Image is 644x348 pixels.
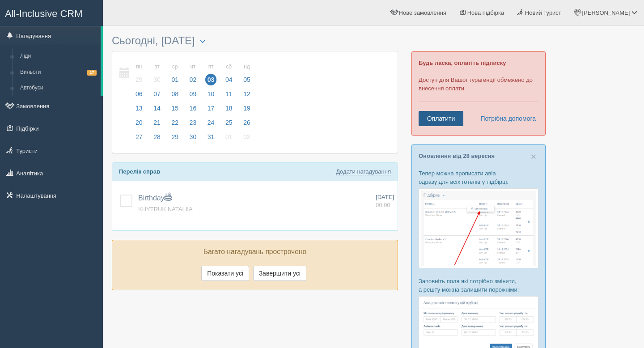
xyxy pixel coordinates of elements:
[220,118,237,132] a: 25
[205,117,217,128] span: 24
[475,111,536,126] a: Потрібна допомога
[151,102,163,114] span: 14
[187,117,199,128] span: 23
[419,277,538,294] p: Заповніть поля які потрібно змінити, а решту можна залишити порожніми:
[238,89,253,103] a: 12
[201,266,249,281] button: Показати усі
[203,89,220,103] a: 10
[376,194,394,200] span: [DATE]
[187,131,199,143] span: 30
[223,74,235,85] span: 04
[138,194,172,202] a: Birthday
[238,118,253,132] a: 26
[203,103,220,118] a: 17
[16,48,101,64] a: Ліди
[419,188,538,268] img: %D0%BF%D1%96%D0%B4%D0%B1%D1%96%D1%80%D0%BA%D0%B0-%D0%B0%D0%B2%D1%96%D0%B0-1-%D1%81%D1%80%D0%BC-%D...
[376,202,390,208] span: 00:00
[119,168,160,175] b: Перелік справ
[205,74,217,85] span: 03
[241,131,253,143] span: 02
[411,51,546,136] div: Доступ для Вашої турагенції обмежено до внесення оплати
[119,247,391,257] p: Багато нагадувань прострочено
[185,132,202,146] a: 30
[241,117,253,128] span: 26
[241,74,253,85] span: 05
[582,9,630,16] span: [PERSON_NAME]
[185,118,202,132] a: 23
[151,117,163,128] span: 21
[241,63,253,71] small: нд
[253,266,306,281] button: Завершити усі
[223,131,235,143] span: 01
[131,103,148,118] a: 13
[220,89,237,103] a: 11
[205,88,217,100] span: 10
[203,118,220,132] a: 24
[166,89,183,103] a: 08
[169,131,181,143] span: 29
[399,9,446,16] span: Нове замовлення
[185,89,202,103] a: 09
[5,8,83,19] span: All-Inclusive CRM
[241,102,253,114] span: 19
[205,102,217,114] span: 17
[133,117,145,128] span: 20
[238,132,253,146] a: 02
[138,206,193,212] a: KHYTRUK NATALIIA
[467,9,504,16] span: Нова підбірка
[0,0,102,25] a: All-Inclusive CRM
[203,58,220,89] a: пт 03
[525,9,561,16] span: Новий турист
[151,74,163,85] span: 30
[187,63,199,71] small: чт
[203,132,220,146] a: 31
[238,103,253,118] a: 19
[131,132,148,146] a: 27
[187,88,199,100] span: 09
[16,80,101,96] a: Автобуси
[220,103,237,118] a: 18
[205,131,217,143] span: 31
[220,58,237,89] a: сб 04
[148,103,165,118] a: 14
[148,132,165,146] a: 28
[87,70,97,76] span: 17
[133,88,145,100] span: 06
[223,88,235,100] span: 11
[419,59,506,66] b: Будь ласка, оплатіть підписку
[133,74,145,85] span: 29
[223,63,235,71] small: сб
[148,58,165,89] a: вт 30
[185,58,202,89] a: чт 02
[531,152,536,161] button: Close
[241,88,253,100] span: 12
[376,193,394,210] a: [DATE] 00:00
[166,103,183,118] a: 15
[133,102,145,114] span: 13
[169,88,181,100] span: 08
[133,131,145,143] span: 27
[223,117,235,128] span: 25
[419,111,463,126] a: Оплатити
[419,153,495,159] a: Оновлення від 28 вересня
[166,58,183,89] a: ср 01
[238,58,253,89] a: нд 05
[151,63,163,71] small: вт
[223,102,235,114] span: 18
[131,58,148,89] a: пн 29
[187,102,199,114] span: 16
[131,118,148,132] a: 20
[531,151,536,161] span: ×
[169,74,181,85] span: 01
[220,132,237,146] a: 01
[148,118,165,132] a: 21
[131,89,148,103] a: 06
[169,63,181,71] small: ср
[16,64,101,81] a: Вильоти17
[133,63,145,71] small: пн
[169,102,181,114] span: 15
[169,117,181,128] span: 22
[419,169,538,186] p: Тепер можна прописати авіа одразу для всіх готелів у підбірці:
